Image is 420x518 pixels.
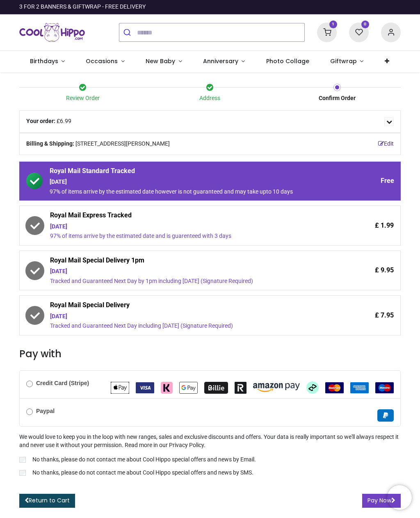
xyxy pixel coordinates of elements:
[253,384,300,390] span: Amazon Pay
[50,211,325,222] span: Royal Mail Express Tracked
[30,57,58,65] span: Birthdays
[146,94,274,103] div: Address
[330,57,357,65] span: Giftwrap
[203,57,238,65] span: Anniversary
[19,51,75,72] a: Birthdays
[179,382,198,394] img: Google Pay
[361,21,369,28] sup: 0
[387,485,412,510] iframe: Brevo live chat
[32,456,256,464] p: No thanks, please do not contact me about Cool Hippo special offers and news by Email.
[19,347,401,361] h3: Pay with
[228,3,401,11] iframe: Customer reviews powered by Trustpilot
[362,494,401,508] button: Pay Now
[136,384,154,390] span: VISA
[75,51,135,72] a: Occasions
[19,21,85,44] img: Cool Hippo
[146,57,175,65] span: New Baby
[119,23,137,41] button: Submit
[36,408,55,414] b: Paypal
[192,51,256,72] a: Anniversary
[306,381,319,394] img: Afterpay Clearpay
[136,382,154,393] img: VISA
[19,494,75,508] a: Return to Cart
[50,267,325,276] div: [DATE]
[350,384,369,390] span: American Express
[50,188,325,196] div: 97% of items arrive by the estimated date however is not guaranteed and may take upto 10 days
[50,256,325,267] span: Royal Mail Special Delivery 1pm
[50,178,325,186] div: [DATE]
[36,380,89,386] b: Credit Card (Stripe)
[161,384,173,390] span: Klarna
[86,57,118,65] span: Occasions
[26,118,55,124] b: Your order:
[320,51,374,72] a: Giftwrap
[111,384,129,390] span: Apple Pay
[325,382,344,393] img: MasterCard
[75,140,170,148] span: [STREET_ADDRESS][PERSON_NAME]
[375,266,394,275] span: £ 9.95
[19,94,146,103] div: Review Order
[161,382,173,394] img: Klarna
[135,51,193,72] a: New Baby
[19,3,146,11] div: 3 FOR 2 BANNERS & GIFTWRAP - FREE DELIVERY
[19,433,401,478] div: We would love to keep you in the loop with new ranges, sales and exclusive discounts and offers. ...
[235,382,247,394] img: Revolut Pay
[253,383,300,392] img: Amazon Pay
[204,384,228,390] span: Billie
[50,277,325,285] div: Tracked and Guaranteed Next Day by 1pm including [DATE] (Signature Required)
[50,313,325,321] div: [DATE]
[50,223,325,231] div: [DATE]
[235,384,247,390] span: Revolut Pay
[26,408,33,415] input: Paypal
[179,384,198,390] span: Google Pay
[375,221,394,230] span: £ 1.99
[60,118,71,124] span: 6.99
[204,382,228,394] img: Billie
[317,29,337,35] a: 1
[19,21,85,44] a: Logo of Cool Hippo
[349,29,369,35] a: 0
[19,470,26,476] input: No thanks, please do not contact me about Cool Hippo special offers and news by SMS.
[378,140,394,148] a: Edit
[50,167,325,178] span: Royal Mail Standard Tracked
[32,469,253,477] p: No thanks, please do not contact me about Cool Hippo special offers and news by SMS.
[375,384,394,390] span: Maestro
[57,118,71,124] span: £
[377,409,394,422] img: Paypal
[375,311,394,320] span: £ 7.95
[325,384,344,390] span: MasterCard
[375,382,394,393] img: Maestro
[381,176,394,185] span: Free
[19,457,26,463] input: No thanks, please do not contact me about Cool Hippo special offers and news by Email.
[50,322,325,330] div: Tracked and Guaranteed Next Day including [DATE] (Signature Required)
[26,140,74,147] b: Billing & Shipping:
[306,384,319,390] span: Afterpay Clearpay
[350,382,369,393] img: American Express
[111,382,129,394] img: Apple Pay
[50,301,325,312] span: Royal Mail Special Delivery
[384,117,394,126] span: Details
[50,232,325,240] div: 97% of items arrive by the estimated date and is guarenteed with 3 days
[274,94,401,103] div: Confirm Order
[377,412,394,418] span: Paypal
[266,57,309,65] span: Photo Collage
[329,21,337,28] sup: 1
[26,381,33,387] input: Credit Card (Stripe)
